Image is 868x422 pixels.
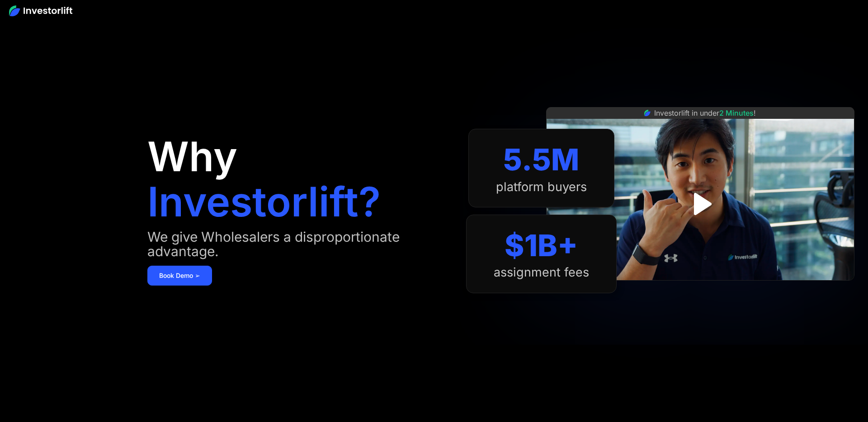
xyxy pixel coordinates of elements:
div: $1B+ [505,228,578,263]
div: platform buyers [496,180,587,194]
iframe: Customer reviews powered by Trustpilot [632,285,768,296]
a: Book Demo ➢ [147,266,212,286]
h1: Why [147,136,237,177]
div: assignment fees [494,265,589,280]
div: 5.5M [503,142,579,178]
div: Investorlift in under ! [654,108,756,118]
div: We give Wholesalers a disproportionate advantage. [147,230,448,258]
span: 2 Minutes [719,108,754,117]
a: open lightbox [680,184,720,224]
h1: Investorlift? [147,182,381,222]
